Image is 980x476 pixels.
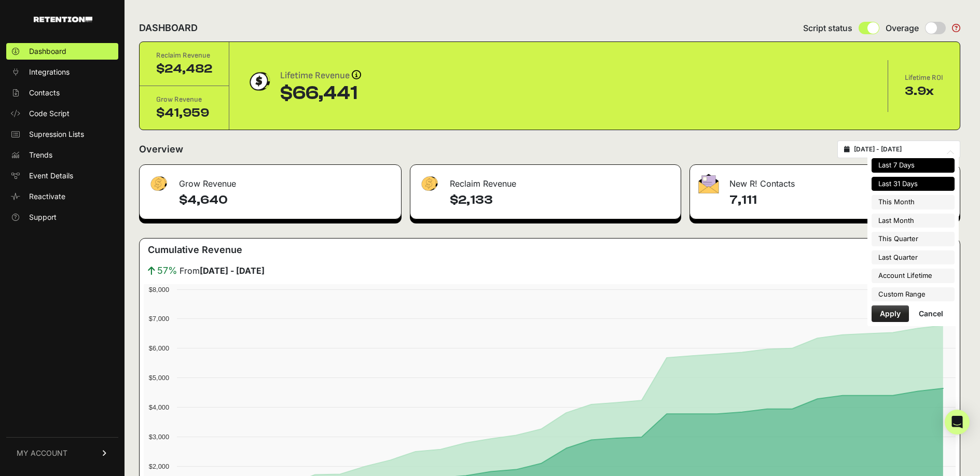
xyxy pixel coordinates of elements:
img: dollar-coin-05c43ed7efb7bc0c12610022525b4bbbb207c7efeef5aecc26f025e68dcafac9.png [246,68,272,94]
h3: Cumulative Revenue [148,243,242,257]
img: Retention.com [34,17,92,22]
h4: 7,111 [729,192,951,208]
h2: Overview [139,142,183,157]
span: Integrations [29,67,70,77]
span: Supression Lists [29,129,84,139]
span: Contacts [29,88,60,98]
li: Last Month [872,214,955,228]
li: Custom Range [872,287,955,302]
a: Code Script [6,105,118,122]
a: Support [6,209,118,226]
div: Lifetime ROI [905,73,943,83]
span: MY ACCOUNT [17,448,67,458]
span: Script status [803,22,852,34]
div: Lifetime Revenue [280,68,361,83]
a: Supression Lists [6,126,118,143]
a: Contacts [6,85,118,101]
a: Dashboard [6,43,118,60]
span: Event Details [29,171,73,181]
img: fa-dollar-13500eef13a19c4ab2b9ed9ad552e47b0d9fc28b02b83b90ba0e00f96d6372e9.png [148,174,169,194]
text: $4,000 [149,403,169,411]
text: $3,000 [149,433,169,441]
li: This Quarter [872,232,955,246]
a: Integrations [6,64,118,80]
span: Trends [29,150,52,160]
strong: [DATE] - [DATE] [200,265,265,276]
span: Reactivate [29,191,65,202]
a: Reactivate [6,188,118,205]
h4: $2,133 [450,192,673,208]
div: New R! Contacts [690,165,960,196]
div: Reclaim Revenue [410,165,681,196]
text: $5,000 [149,374,169,382]
span: From [180,264,265,277]
text: $8,000 [149,286,169,293]
span: 57% [157,263,177,278]
a: Event Details [6,167,118,184]
div: Grow Revenue [156,94,212,105]
h2: DASHBOARD [139,21,198,35]
text: $2,000 [149,463,169,470]
div: Grow Revenue [140,165,401,196]
li: Account Lifetime [872,269,955,283]
div: Open Intercom Messenger [945,410,970,435]
h4: $4,640 [179,192,393,208]
img: fa-envelope-19ae18322b30453b285274b1b8af3d052b27d846a4fbe8435d1a52b978f639a2.png [698,174,719,193]
button: Cancel [910,305,951,322]
div: Reclaim Revenue [156,50,212,61]
span: Code Script [29,108,70,119]
div: 3.9x [905,83,943,100]
text: $6,000 [149,344,169,352]
span: Support [29,212,57,222]
text: $7,000 [149,315,169,323]
li: Last Quarter [872,250,955,265]
li: Last 7 Days [872,158,955,173]
div: $24,482 [156,61,212,77]
img: fa-dollar-13500eef13a19c4ab2b9ed9ad552e47b0d9fc28b02b83b90ba0e00f96d6372e9.png [419,174,439,194]
span: Dashboard [29,46,66,57]
button: Apply [872,305,909,322]
a: MY ACCOUNT [6,437,118,469]
div: $66,441 [280,83,361,104]
div: $41,959 [156,105,212,121]
li: Last 31 Days [872,177,955,191]
li: This Month [872,195,955,209]
span: Overage [886,22,919,34]
a: Trends [6,147,118,163]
